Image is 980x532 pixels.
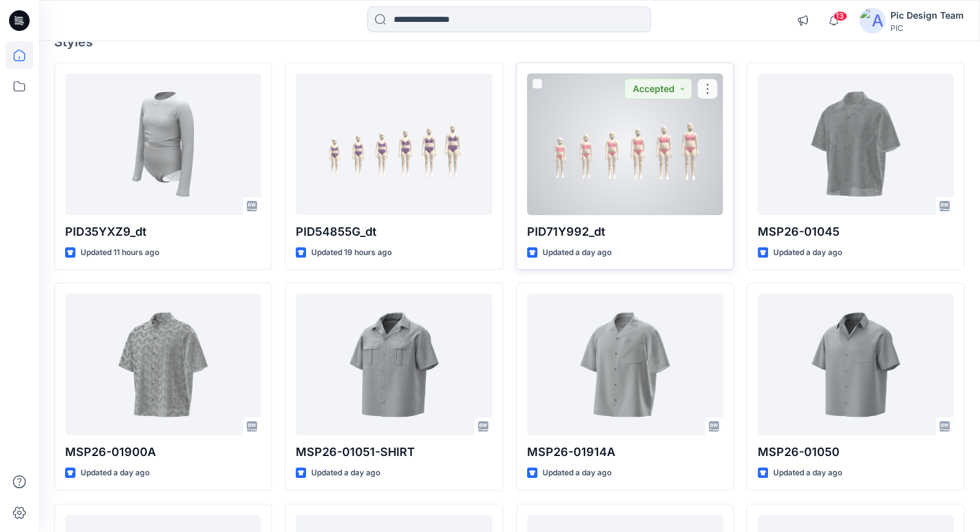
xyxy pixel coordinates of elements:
p: Updated a day ago [773,466,842,480]
span: 13 [833,11,847,21]
p: Updated a day ago [543,466,611,480]
p: MSP26-01050 [758,443,954,461]
p: MSP26-01051-SHIRT [296,443,492,461]
a: PID71Y992_dt [527,73,723,215]
p: Updated a day ago [543,246,611,260]
div: Pic Design Team [890,8,964,23]
p: Updated 19 hours ago [311,246,392,260]
h4: Styles [54,34,965,50]
a: MSP26-01900A [65,294,261,435]
a: MSP26-01051-SHIRT [296,294,492,435]
a: MSP26-01914A [527,294,723,435]
p: Updated a day ago [311,466,380,480]
p: Updated a day ago [773,246,842,260]
p: PID71Y992_dt [527,223,723,241]
a: MSP26-01050 [758,294,954,435]
p: Updated 11 hours ago [81,246,159,260]
img: avatar [860,8,885,33]
div: PIC [890,23,964,33]
p: PID54855G_dt [296,223,492,241]
p: PID35YXZ9_dt [65,223,261,241]
p: MSP26-01914A [527,443,723,461]
a: PID35YXZ9_dt [65,73,261,215]
a: PID54855G_dt [296,73,492,215]
a: MSP26-01045 [758,73,954,215]
p: Updated a day ago [81,466,149,480]
p: MSP26-01045 [758,223,954,241]
p: MSP26-01900A [65,443,261,461]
